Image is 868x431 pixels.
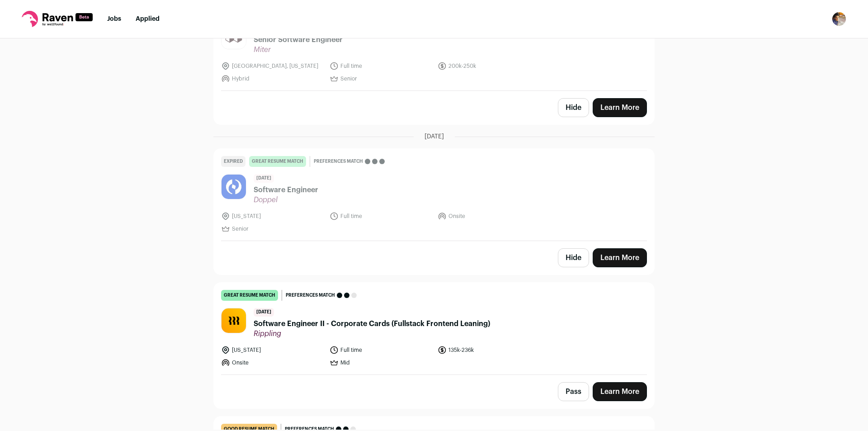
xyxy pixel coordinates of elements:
button: Pass [558,382,589,401]
li: Mid [330,358,433,367]
span: Software Engineer II - Corporate Cards (Fullstack Frontend Leaning) [254,318,490,329]
li: Onsite [221,358,324,367]
a: Applied [136,16,160,22]
img: acfcb7693562b53f51ca367e1a7636b72c76fa758a0c1f63a25afdeb64233190.jpg [222,175,246,199]
span: Rippling [254,329,490,338]
li: Full time [330,62,433,71]
a: Learn More [593,248,647,267]
div: great resume match [221,290,278,301]
span: Preferences match [314,157,363,166]
a: great resume match Preferences match [DATE] Software Engineer II - Corporate Cards (Fullstack Fro... [214,283,654,374]
a: Learn More [593,382,647,401]
li: Senior [221,224,324,233]
img: 9f11a2ec6117d349d8a9490312d25e22cf5d44452555ad6f124a953e94289c0b.jpg [222,308,246,333]
span: Software Engineer [254,185,318,195]
li: [GEOGRAPHIC_DATA], [US_STATE] [221,62,324,71]
button: Hide [558,98,589,117]
a: Expired great resume match Preferences match [DATE] Software Engineer Doppel [US_STATE] Full time... [214,149,654,241]
span: Senior Software Engineer [254,34,343,45]
li: Full time [330,212,433,221]
li: [US_STATE] [221,346,324,355]
a: Jobs [107,16,121,22]
li: Senior [330,74,433,83]
li: [US_STATE] [221,212,324,221]
button: Open dropdown [832,12,846,26]
a: Learn More [593,98,647,117]
div: Expired [221,156,245,167]
li: Full time [330,346,433,355]
button: Hide [558,248,589,267]
span: [DATE] [254,174,274,183]
li: 135k-236k [438,346,541,355]
div: great resume match [249,156,306,167]
span: [DATE] [254,308,274,317]
span: [DATE] [425,132,444,141]
li: Onsite [438,212,541,221]
span: Doppel [254,195,318,204]
li: Hybrid [221,74,324,83]
li: 200k-250k [438,62,541,71]
span: Preferences match [286,291,335,300]
span: Miter [254,45,343,54]
img: 9184699-medium_jpg [832,12,846,26]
